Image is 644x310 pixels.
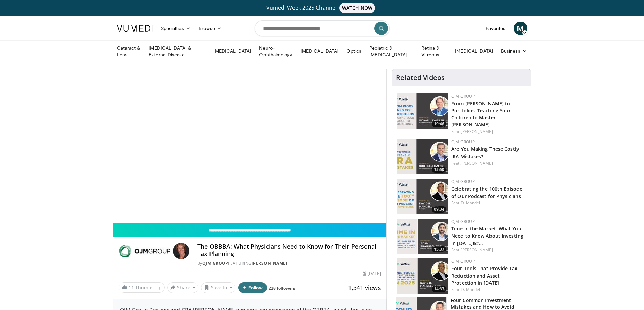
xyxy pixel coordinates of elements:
[297,44,342,58] a: [MEDICAL_DATA]
[252,260,287,266] a: [PERSON_NAME]
[238,282,267,293] button: Follow
[202,260,228,266] a: OJM Group
[365,45,417,58] a: Pediatric & [MEDICAL_DATA]
[201,282,235,293] button: Save to
[397,93,448,129] img: 282c92bf-9480-4465-9a17-aeac8df0c943.150x105_q85_crop-smart_upscale.jpg
[129,284,134,291] span: 11
[461,160,493,166] a: [PERSON_NAME]
[451,247,525,253] div: Feat.
[451,179,475,185] a: OJM Group
[461,200,481,206] a: D. Mandell
[145,45,209,58] a: [MEDICAL_DATA] & External Disease
[397,179,448,214] img: 7438bed5-bde3-4519-9543-24a8eadaa1c2.150x105_q85_crop-smart_upscale.jpg
[417,45,451,58] a: Retina & Vitreous
[451,139,475,145] a: OJM Group
[197,243,381,257] h4: The OBBBA: What Physicians Need to Know for Their Personal Tax Planning
[167,282,199,293] button: Share
[482,22,510,35] a: Favorites
[451,287,525,293] div: Feat.
[461,247,493,253] a: [PERSON_NAME]
[255,20,390,36] input: Search topics, interventions
[397,219,448,254] img: cfc453be-3f74-41d3-a301-0743b7c46f05.150x105_q85_crop-smart_upscale.jpg
[451,200,525,206] div: Feat.
[197,260,381,266] div: By FEATURING
[363,271,381,277] div: [DATE]
[432,121,446,127] span: 19:46
[514,22,527,35] a: M
[451,44,497,58] a: [MEDICAL_DATA]
[451,129,525,135] div: Feat.
[157,22,195,35] a: Specialties
[451,100,511,128] a: From [PERSON_NAME] to Portfolios: Teaching Your Children to Master [PERSON_NAME]…
[397,93,448,129] a: 19:46
[339,3,375,13] span: WATCH NOW
[113,45,145,58] a: Cataract & Lens
[497,44,531,58] a: Business
[117,25,153,32] img: VuMedi Logo
[119,282,165,293] a: 11 Thumbs Up
[451,265,517,286] a: Four Tools That Provide Tax Reduction and Asset Protection in [DATE]
[432,246,446,252] span: 15:37
[461,287,481,292] a: D. Mandell
[269,285,295,291] a: 228 followers
[432,206,446,213] span: 09:34
[119,243,170,259] img: OJM Group
[451,146,519,159] a: Are You Making These Costly IRA Mistakes?
[397,139,448,174] img: 4b415aee-9520-4d6f-a1e1-8e5e22de4108.150x105_q85_crop-smart_upscale.jpg
[451,258,475,264] a: OJM Group
[348,284,381,292] span: 1,341 views
[461,129,493,134] a: [PERSON_NAME]
[113,69,387,223] video-js: Video Player
[173,243,189,259] img: Avatar
[397,139,448,174] a: 15:50
[451,219,475,224] a: OJM Group
[255,45,297,58] a: Neuro-Ophthalmology
[451,93,475,99] a: OJM Group
[397,258,448,294] img: 6704c0a6-4d74-4e2e-aaba-7698dfbc586a.150x105_q85_crop-smart_upscale.jpg
[397,258,448,294] a: 14:37
[118,3,526,13] a: Vumedi Week 2025 ChannelWATCH NOW
[432,167,446,173] span: 15:50
[195,22,226,35] a: Browse
[209,44,255,58] a: [MEDICAL_DATA]
[342,44,365,58] a: Optics
[451,186,522,199] a: Celebrating the 100th Episode of Our Podcast for Physicians
[397,219,448,254] a: 15:37
[432,286,446,292] span: 14:37
[451,225,523,246] a: Time in the Market: What You Need to Know About Investing in [DATE]&#…
[396,74,445,82] h4: Related Videos
[451,160,525,166] div: Feat.
[397,179,448,214] a: 09:34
